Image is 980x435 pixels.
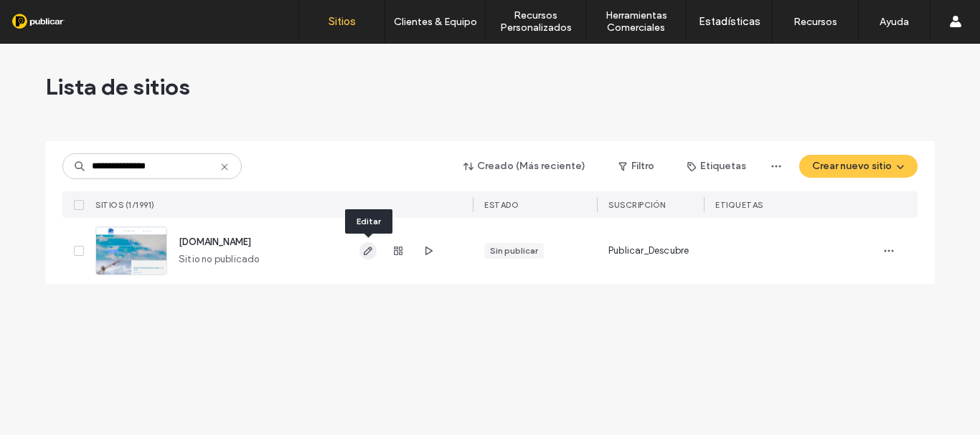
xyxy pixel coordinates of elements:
[880,16,909,28] label: Ayuda
[799,155,918,178] button: Crear nuevo sitio
[699,15,760,28] label: Estadísticas
[715,200,763,210] span: ETIQUETAS
[608,200,666,210] span: Suscripción
[95,200,155,210] span: SITIOS (1/1991)
[345,209,392,234] div: Editar
[721,244,735,257] span: API
[451,155,598,178] button: Creado (Más reciente)
[179,236,251,247] a: [DOMAIN_NAME]
[608,244,689,258] span: Publicar_Descubre
[484,200,519,210] span: ESTADO
[45,72,190,101] span: Lista de sitios
[586,9,686,34] label: Herramientas Comerciales
[674,155,759,178] button: Etiquetas
[179,252,260,267] span: Sitio no publicado
[394,16,477,28] label: Clientes & Equipo
[490,244,538,257] div: Sin publicar
[604,155,669,178] button: Filtro
[329,15,356,28] label: Sitios
[31,10,70,23] span: Ayuda
[793,16,837,28] label: Recursos
[486,9,585,34] label: Recursos Personalizados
